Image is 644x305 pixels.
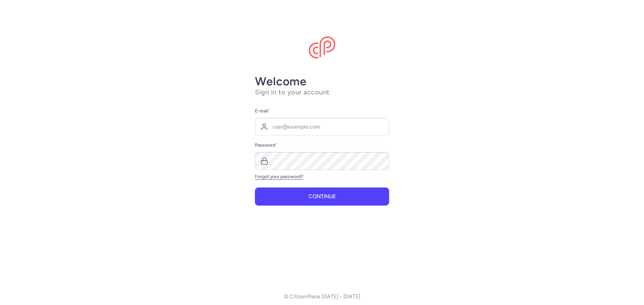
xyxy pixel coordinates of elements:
[255,74,307,88] strong: Welcome
[255,118,389,136] input: user@example.com
[284,294,360,300] p: © CitizenPlane [DATE] - [DATE]
[255,141,389,149] label: Password
[309,36,335,59] img: CitizenPlane logo
[255,107,389,115] label: E-mail
[255,187,389,206] button: Continue
[255,88,389,96] h1: Sign in to your account
[255,174,303,179] a: Forgot your password?
[309,194,336,200] span: Continue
